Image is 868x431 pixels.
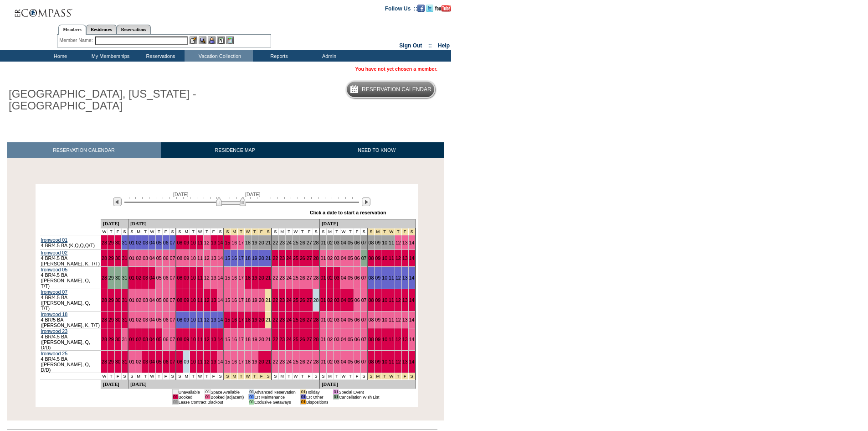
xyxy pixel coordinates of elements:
a: 04 [149,275,155,280]
a: 22 [272,240,278,245]
a: 29 [108,275,114,280]
a: 11 [197,255,203,261]
a: 25 [293,275,298,280]
a: 26 [300,275,305,280]
a: 10 [382,275,387,280]
a: 15 [225,255,230,261]
a: Subscribe to our YouTube Channel [435,5,451,10]
a: 18 [245,240,251,245]
a: 09 [375,317,380,322]
a: 10 [190,275,196,280]
a: Help [438,42,450,49]
a: 27 [307,240,312,245]
a: 10 [190,337,196,342]
a: 24 [286,337,292,342]
a: 07 [170,317,175,322]
a: 04 [149,317,155,322]
a: 15 [225,337,230,342]
a: 05 [348,240,353,245]
a: 04 [149,337,155,342]
a: 12 [395,255,401,261]
a: 23 [279,240,285,245]
a: 08 [368,297,374,303]
a: 24 [286,255,292,261]
a: 26 [300,255,305,261]
a: 30 [115,255,121,261]
a: 06 [163,255,169,261]
a: 12 [395,240,401,245]
a: 14 [218,275,223,280]
a: 02 [327,275,333,280]
a: Members [58,25,86,35]
a: 07 [170,275,175,280]
a: 06 [163,240,169,245]
a: 22 [272,317,278,322]
img: Subscribe to our YouTube Channel [435,5,451,12]
a: 11 [197,317,203,322]
a: 16 [231,255,237,261]
a: 01 [129,297,134,303]
a: 01 [129,275,134,280]
a: 02 [327,240,333,245]
a: 05 [156,240,162,245]
a: 28 [102,297,107,303]
a: 17 [238,297,244,303]
a: 07 [170,337,175,342]
a: 28 [313,297,319,303]
a: 13 [402,255,408,261]
a: 23 [279,337,285,342]
a: 06 [354,275,360,280]
a: 03 [143,337,148,342]
a: RESIDENCE MAP [161,142,309,158]
a: 21 [266,297,271,303]
h5: Reservation Calendar [362,87,431,93]
a: 10 [382,255,387,261]
a: 22 [272,337,278,342]
a: 14 [218,337,223,342]
a: 25 [293,255,298,261]
a: Ironwood 07 [41,289,68,295]
img: b_edit.gif [190,36,197,44]
a: 01 [129,337,134,342]
a: 19 [252,255,257,261]
a: 16 [231,297,237,303]
a: 09 [184,337,189,342]
a: 02 [136,297,141,303]
a: 10 [190,255,196,261]
a: 05 [348,255,353,261]
a: 07 [170,297,175,303]
a: 20 [259,240,264,245]
a: Reservations [117,25,151,34]
a: 05 [348,317,353,322]
a: 12 [204,297,210,303]
a: 01 [129,240,134,245]
a: 13 [402,240,408,245]
a: 23 [279,317,285,322]
a: 29 [108,297,114,303]
a: 03 [143,297,148,303]
a: 17 [238,337,244,342]
a: 01 [320,240,326,245]
a: 18 [245,297,251,303]
a: 12 [204,275,210,280]
a: 08 [177,297,182,303]
a: 06 [354,317,360,322]
a: 05 [156,297,162,303]
a: 13 [211,297,216,303]
a: 06 [354,240,360,245]
a: NEED TO KNOW [309,142,444,158]
a: 19 [252,317,257,322]
a: 24 [286,275,292,280]
a: 22 [272,275,278,280]
td: Home [34,50,84,62]
a: 23 [279,255,285,261]
a: 11 [389,297,394,303]
a: 11 [197,275,203,280]
a: 03 [143,275,148,280]
a: 18 [245,275,251,280]
a: 08 [368,275,374,280]
a: 04 [149,255,155,261]
a: 17 [238,240,244,245]
a: 05 [348,337,353,342]
a: 12 [395,275,401,280]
